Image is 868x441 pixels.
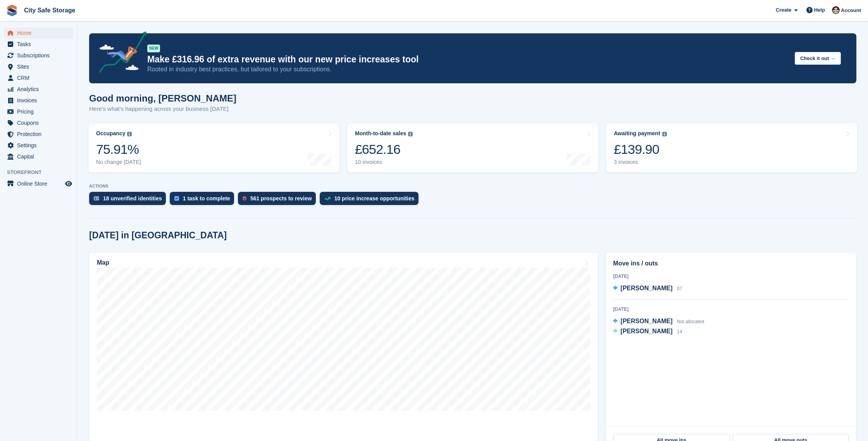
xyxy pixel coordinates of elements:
[17,106,64,117] span: Pricing
[17,151,64,162] span: Capital
[93,31,147,76] img: price-adjustments-announcement-icon-8257ccfd72463d97f412b2fc003d46551f7dbcb40ab6d574587a9cd5c0d94...
[147,54,789,65] p: Make £316.96 of extra revenue with our new price increases tool
[89,192,170,209] a: 18 unverified identities
[250,195,312,202] div: 561 prospects to review
[613,273,849,280] div: [DATE]
[613,284,682,294] a: [PERSON_NAME] 07
[64,179,73,188] a: Preview store
[4,95,73,106] a: menu
[174,196,179,201] img: task-75834270c22a3079a89374b754ae025e5fb1db73e45f91037f5363f120a921f8.svg
[97,259,109,266] h2: Map
[613,259,849,268] h2: Move ins / outs
[89,93,236,103] h1: Good morning, [PERSON_NAME]
[17,84,64,95] span: Analytics
[96,159,141,165] div: No change [DATE]
[334,195,415,202] div: 10 price increase opportunities
[17,129,64,140] span: Protection
[4,84,73,95] a: menu
[613,317,704,327] a: [PERSON_NAME] Not allocated
[17,50,64,61] span: Subscriptions
[4,50,73,61] a: menu
[4,117,73,128] a: menu
[88,123,339,172] a: Occupancy 75.91% No change [DATE]
[17,178,64,189] span: Online Store
[17,28,64,38] span: Home
[183,195,230,202] div: 1 task to complete
[614,159,667,165] div: 3 invoices
[127,132,132,136] img: icon-info-grey-7440780725fd019a000dd9b08b2336e03edf1995a4989e88bcd33f0948082b44.svg
[606,123,857,172] a: Awaiting payment £139.90 3 invoices
[21,4,78,17] a: City Safe Storage
[795,52,841,65] button: Check it out →
[620,285,672,291] span: [PERSON_NAME]
[677,286,682,291] span: 07
[17,61,64,72] span: Sites
[94,196,99,201] img: verify_identity-adf6edd0f0f0b5bbfe63781bf79b02c33cf7c696d77639b501bdc392416b5a36.svg
[355,130,406,137] div: Month-to-date sales
[320,192,422,209] a: 10 price increase opportunities
[243,196,246,201] img: prospect-51fa495bee0391a8d652442698ab0144808aea92771e9ea1ae160a38d050c398.svg
[7,169,77,176] span: Storefront
[17,95,64,106] span: Invoices
[620,328,672,334] span: [PERSON_NAME]
[614,130,660,137] div: Awaiting payment
[4,129,73,140] a: menu
[4,61,73,72] a: menu
[170,192,238,209] a: 1 task to complete
[4,106,73,117] a: menu
[89,105,236,114] p: Here's what's happening across your business [DATE]
[614,141,667,157] div: £139.90
[4,178,73,189] a: menu
[17,39,64,50] span: Tasks
[324,197,331,200] img: price_increase_opportunities-93ffe204e8149a01c8c9dc8f82e8f89637d9d84a8eef4429ea346261dce0b2c0.svg
[4,72,73,83] a: menu
[4,151,73,162] a: menu
[96,141,141,157] div: 75.91%
[17,117,64,128] span: Coupons
[841,7,861,14] span: Account
[620,318,672,324] span: [PERSON_NAME]
[613,327,682,337] a: [PERSON_NAME] 14
[677,329,682,334] span: 14
[355,159,413,165] div: 10 invoices
[6,5,18,16] img: stora-icon-8386f47178a22dfd0bd8f6a31ec36ba5ce8667c1dd55bd0f319d3a0aa187defe.svg
[832,6,840,14] img: Richie Miller
[17,140,64,151] span: Settings
[103,195,162,202] div: 18 unverified identities
[4,140,73,151] a: menu
[4,39,73,50] a: menu
[89,230,227,241] h2: [DATE] in [GEOGRAPHIC_DATA]
[677,319,704,324] span: Not allocated
[347,123,598,172] a: Month-to-date sales £652.16 10 invoices
[4,28,73,38] a: menu
[613,306,849,313] div: [DATE]
[776,6,791,14] span: Create
[355,141,413,157] div: £652.16
[814,6,825,14] span: Help
[89,184,856,189] p: ACTIONS
[17,72,64,83] span: CRM
[238,192,320,209] a: 561 prospects to review
[408,132,413,136] img: icon-info-grey-7440780725fd019a000dd9b08b2336e03edf1995a4989e88bcd33f0948082b44.svg
[96,130,125,137] div: Occupancy
[147,45,160,52] div: NEW
[662,132,667,136] img: icon-info-grey-7440780725fd019a000dd9b08b2336e03edf1995a4989e88bcd33f0948082b44.svg
[147,65,789,74] p: Rooted in industry best practices, but tailored to your subscriptions.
